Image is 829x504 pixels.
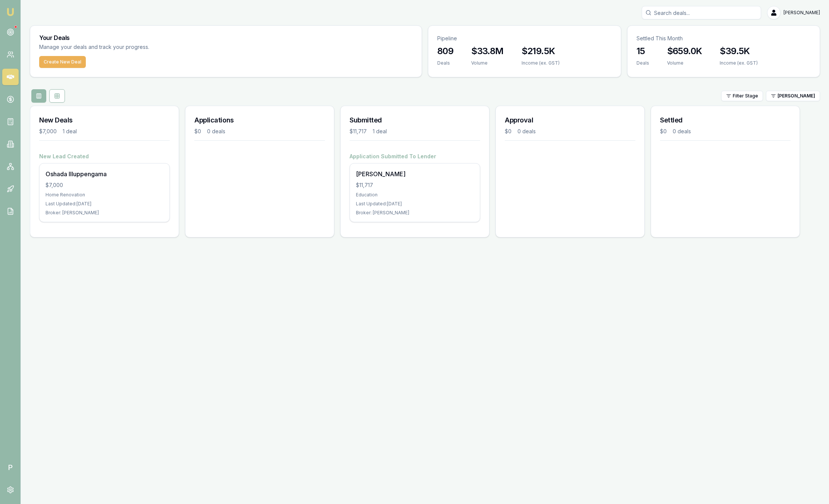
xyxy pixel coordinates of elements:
h3: 15 [636,45,649,57]
div: $0 [505,128,512,135]
h3: Submitted [350,115,480,125]
div: Education [356,192,474,198]
h3: $39.5K [720,45,758,57]
div: Oshada Illuppengama [46,169,163,178]
div: Deals [437,60,453,66]
div: 1 deal [373,128,387,135]
div: Income (ex. GST) [522,60,560,66]
h3: 809 [437,45,453,57]
span: Filter Stage [733,93,758,99]
h3: $219.5K [522,45,560,57]
div: Last Updated: [DATE] [356,201,474,207]
div: Home Renovation [46,192,163,198]
button: Create New Deal [39,56,86,68]
span: P [2,459,19,476]
button: Filter Stage [721,91,763,101]
div: Volume [471,60,503,66]
div: [PERSON_NAME] [356,169,474,178]
div: Broker: [PERSON_NAME] [356,210,474,216]
input: Search deals [642,6,761,19]
p: Manage your deals and track your progress. [39,43,230,52]
div: $0 [660,128,667,135]
div: 0 deals [207,128,225,135]
div: $7,000 [39,128,57,135]
button: [PERSON_NAME] [766,91,820,101]
span: [PERSON_NAME] [778,93,815,99]
p: Pipeline [437,35,612,42]
div: $11,717 [350,128,367,135]
div: $0 [194,128,201,135]
h3: $33.8M [471,45,503,57]
div: 0 deals [517,128,536,135]
img: emu-icon-u.png [6,7,15,16]
div: Deals [636,60,649,66]
div: $11,717 [356,181,474,189]
div: Income (ex. GST) [720,60,758,66]
div: 0 deals [673,128,691,135]
h3: Applications [194,115,325,125]
p: Settled This Month [636,35,811,42]
h3: New Deals [39,115,170,125]
div: 1 deal [63,128,77,135]
div: Broker: [PERSON_NAME] [46,210,163,216]
h4: New Lead Created [39,153,170,160]
h3: Approval [505,115,635,125]
div: Last Updated: [DATE] [46,201,163,207]
h3: $659.0K [667,45,702,57]
h3: Your Deals [39,35,413,41]
h3: Settled [660,115,791,125]
div: $7,000 [46,181,163,189]
h4: Application Submitted To Lender [350,153,480,160]
span: [PERSON_NAME] [783,10,820,16]
div: Volume [667,60,702,66]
